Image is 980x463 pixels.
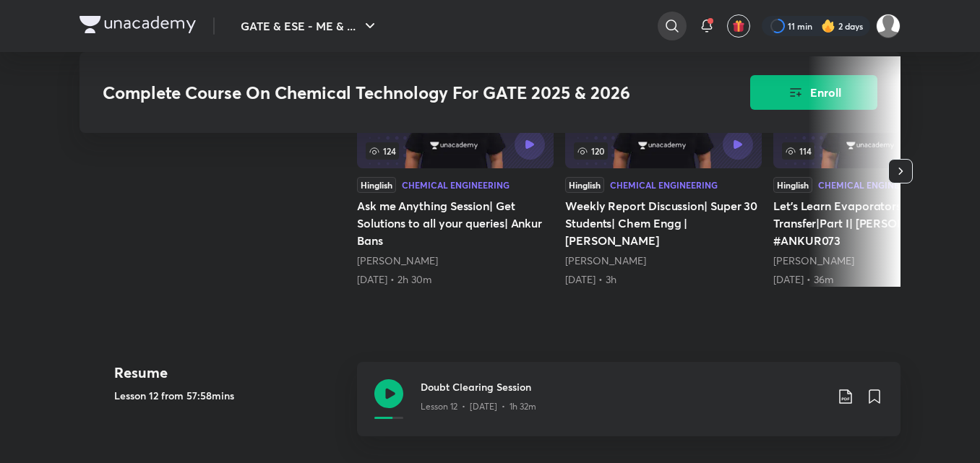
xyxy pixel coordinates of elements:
img: Company Logo [79,16,196,33]
button: GATE & ESE - ME & ... [232,12,387,40]
a: 124HinglishChemical EngineeringAsk me Anything Session| Get Solutions to all your queries| Ankur ... [357,56,554,287]
button: avatar [727,14,750,38]
div: Chemical Engineering [402,181,510,189]
div: 8th Jul • 3h [565,272,762,287]
span: 114 [782,142,814,160]
div: 17th Jul • 36m [773,272,970,287]
div: Ankur Bansal [357,254,554,268]
a: Company Logo [79,16,196,37]
img: streak [821,19,835,33]
a: 114HinglishChemical EngineeringLet's Learn Evaporators | Heat Transfer|Part I| [PERSON_NAME] #ANK... [773,56,970,287]
a: Doubt Clearing SessionLesson 12 • [DATE] • 1h 32m [357,362,901,454]
span: 124 [366,142,399,160]
a: Weekly Report Discussion| Super 30 Students| Chem Engg | Ankur Bansal [565,56,762,287]
h5: Let's Learn Evaporators | Heat Transfer|Part I| [PERSON_NAME] #ANKUR073 [773,197,970,249]
div: Hinglish [773,177,812,193]
a: [PERSON_NAME] [773,254,854,267]
button: Enroll [750,75,877,110]
a: 120HinglishChemical EngineeringWeekly Report Discussion| Super 30 Students| Chem Engg | [PERSON_N... [565,56,762,287]
h3: Complete Course On Chemical Technology For GATE 2025 & 2026 [103,82,669,103]
p: Lesson 12 • [DATE] • 1h 32m [421,400,536,413]
div: Hinglish [357,177,396,193]
div: 6th Jul • 2h 30m [357,272,554,287]
img: avatar [732,20,745,33]
img: pradhap B [876,14,901,38]
div: Hinglish [565,177,604,193]
h5: Lesson 12 from 57:58mins [114,388,345,403]
span: 120 [574,142,608,160]
h5: Weekly Report Discussion| Super 30 Students| Chem Engg | [PERSON_NAME] [565,197,762,249]
h3: Doubt Clearing Session [421,379,825,394]
div: Ankur Bansal [773,254,970,268]
h4: Resume [114,362,345,384]
a: [PERSON_NAME] [565,254,646,267]
h5: Ask me Anything Session| Get Solutions to all your queries| Ankur Bans [357,197,554,249]
div: Chemical Engineering [610,181,718,189]
div: Ankur Bansal [565,254,762,268]
a: Ask me Anything Session| Get Solutions to all your queries| Ankur Bans [357,56,554,287]
a: [PERSON_NAME] [357,254,438,267]
a: Let's Learn Evaporators | Heat Transfer|Part I| Ankur Bansal #ANKUR073 [773,56,970,287]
